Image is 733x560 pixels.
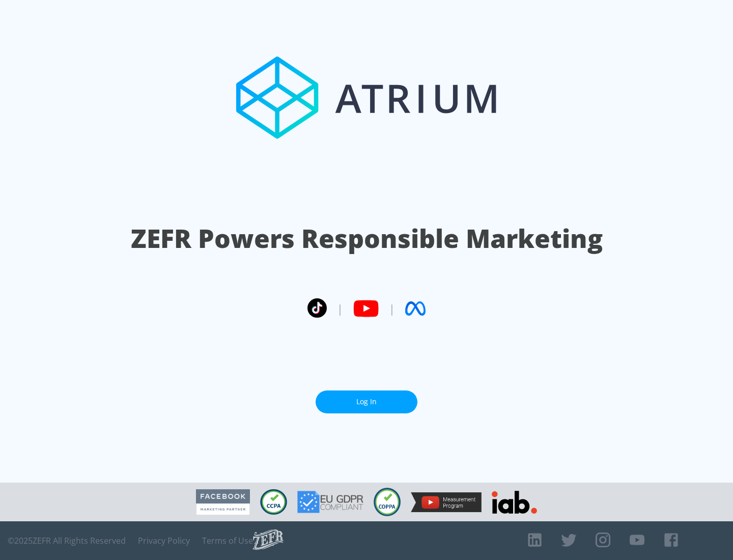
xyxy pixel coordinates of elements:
img: GDPR Compliant [297,491,363,513]
a: Terms of Use [202,536,253,546]
span: | [389,301,395,316]
img: YouTube Measurement Program [411,492,482,512]
img: Facebook Marketing Partner [196,489,250,515]
img: COPPA Compliant [374,488,401,516]
a: Privacy Policy [138,536,190,546]
img: CCPA Compliant [260,489,287,515]
span: © 2025 ZEFR All Rights Reserved [8,536,126,546]
a: Log In [316,390,417,413]
img: IAB [492,491,537,514]
h1: ZEFR Powers Responsible Marketing [131,221,603,256]
span: | [337,301,343,316]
